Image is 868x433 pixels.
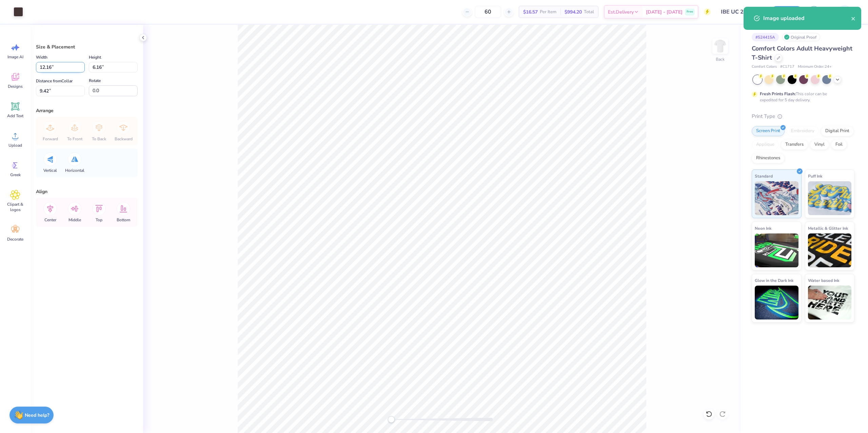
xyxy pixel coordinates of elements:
[44,217,56,223] span: Center
[755,172,773,180] span: Standard
[7,236,23,242] span: Decorate
[584,8,594,16] span: Total
[782,33,820,41] div: Original Proof
[687,9,693,14] span: Free
[540,8,556,16] span: Per Item
[752,44,852,62] span: Comfort Colors Adult Heavyweight T-Shirt
[36,107,138,114] div: Arrange
[752,126,785,136] div: Screen Print
[755,225,771,232] span: Neon Ink
[781,140,808,150] div: Transfers
[838,5,851,19] img: Edgardo Jr
[755,181,798,215] img: Standard
[763,14,851,22] div: Image uploaded
[808,277,839,284] span: Water based Ink
[808,225,848,232] span: Metallic & Glitter Ink
[752,33,779,41] div: # 524415A
[752,64,777,70] span: Comfort Colors
[388,416,395,423] div: Accessibility label
[810,140,829,150] div: Vinyl
[808,172,822,180] span: Puff Ink
[787,126,819,136] div: Embroidery
[608,8,634,16] span: Est. Delivery
[36,53,47,61] label: Width
[828,5,854,19] a: EJ
[755,233,798,267] img: Neon Ink
[646,8,683,16] span: [DATE] - [DATE]
[36,188,138,195] div: Align
[89,77,101,85] label: Rotate
[760,91,843,103] div: This color can be expedited for 5 day delivery.
[780,64,794,70] span: # C1717
[752,153,785,163] div: Rhinestones
[831,140,847,150] div: Foil
[851,14,856,22] button: close
[36,77,73,85] label: Distance from Collar
[808,286,852,319] img: Water based Ink
[752,112,854,120] div: Print Type
[798,64,832,70] span: Minimum Order: 24 +
[716,5,766,19] input: Untitled Design
[808,181,852,215] img: Puff Ink
[752,140,779,150] div: Applique
[808,233,852,267] img: Metallic & Glitter Ink
[25,412,49,418] strong: Need help?
[755,277,793,284] span: Glow in the Dark Ink
[7,54,23,60] span: Image AI
[716,56,725,62] div: Back
[10,172,21,178] span: Greek
[760,91,796,97] strong: Fresh Prints Flash:
[755,286,798,319] img: Glow in the Dark Ink
[89,53,101,61] label: Height
[4,202,26,212] span: Clipart & logos
[43,168,57,173] span: Vertical
[7,113,23,119] span: Add Text
[96,217,102,223] span: Top
[565,8,582,16] span: $994.20
[821,126,854,136] div: Digital Print
[8,143,22,148] span: Upload
[117,217,130,223] span: Bottom
[8,84,23,89] span: Designs
[523,8,538,16] span: $16.57
[68,217,81,223] span: Middle
[713,39,727,53] img: Back
[36,43,138,50] div: Size & Placement
[475,6,501,18] input: – –
[65,168,84,173] span: Horizontal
